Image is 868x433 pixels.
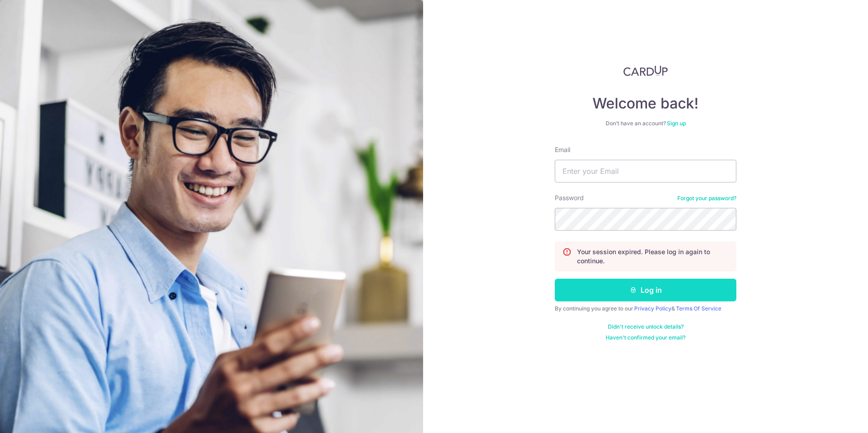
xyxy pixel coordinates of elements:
a: Haven't confirmed your email? [606,334,686,341]
a: Privacy Policy [634,305,671,312]
a: Sign up [667,120,686,127]
h4: Welcome back! [555,94,736,113]
button: Log in [555,279,736,301]
img: CardUp Logo [623,65,668,76]
div: Don’t have an account? [555,120,736,127]
a: Forgot your password? [677,195,736,202]
div: By continuing you agree to our & [555,305,736,312]
a: Didn't receive unlock details? [608,323,684,330]
label: Password [555,193,584,202]
p: Your session expired. Please log in again to continue. [577,247,729,266]
label: Email [555,145,570,154]
input: Enter your Email [555,160,736,182]
a: Terms Of Service [676,305,721,312]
